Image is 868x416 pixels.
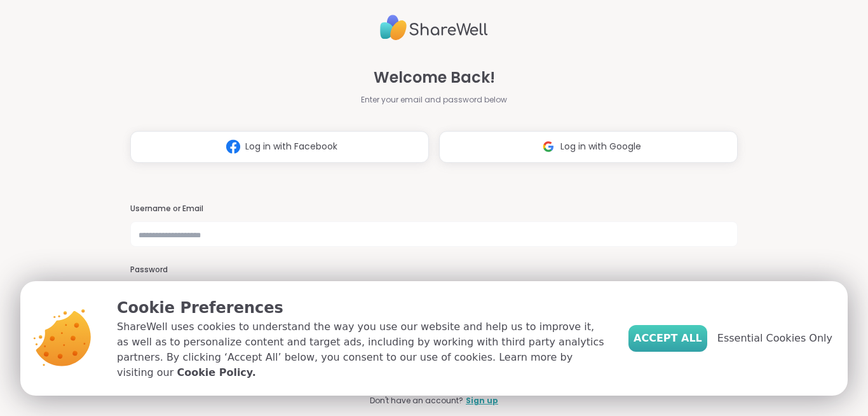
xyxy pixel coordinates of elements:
[245,140,337,153] span: Log in with Facebook
[380,10,488,46] img: ShareWell Logo
[634,331,702,346] span: Accept All
[361,94,507,106] span: Enter your email and password below
[117,319,608,380] p: ShareWell uses cookies to understand the way you use our website and help us to improve it, as we...
[466,395,498,406] a: Sign up
[370,395,463,406] span: Don't have an account?
[221,135,245,158] img: ShareWell Logomark
[439,131,738,163] button: Log in with Google
[717,331,832,346] span: Essential Cookies Only
[130,131,429,163] button: Log in with Facebook
[130,265,738,275] h3: Password
[177,365,255,380] a: Cookie Policy.
[117,296,608,319] p: Cookie Preferences
[536,135,560,158] img: ShareWell Logomark
[130,204,738,214] h3: Username or Email
[374,66,495,89] span: Welcome Back!
[560,140,641,153] span: Log in with Google
[628,325,707,352] button: Accept All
